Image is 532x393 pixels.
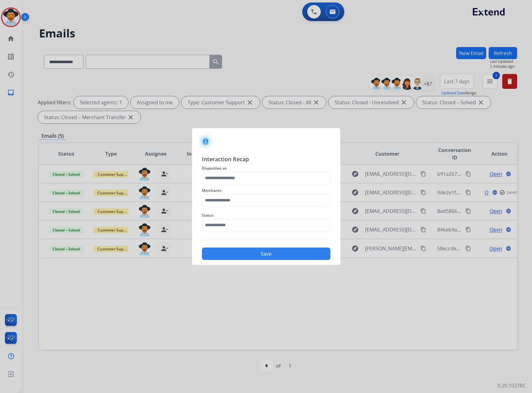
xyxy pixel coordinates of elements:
button: Save [202,248,330,260]
p: 0.20.1027RC [498,382,526,389]
span: Status [202,212,330,219]
span: Disposition as [202,165,330,172]
span: Interaction Recap [202,155,330,165]
img: contactIcon [198,134,213,149]
span: Merchants [202,187,330,194]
